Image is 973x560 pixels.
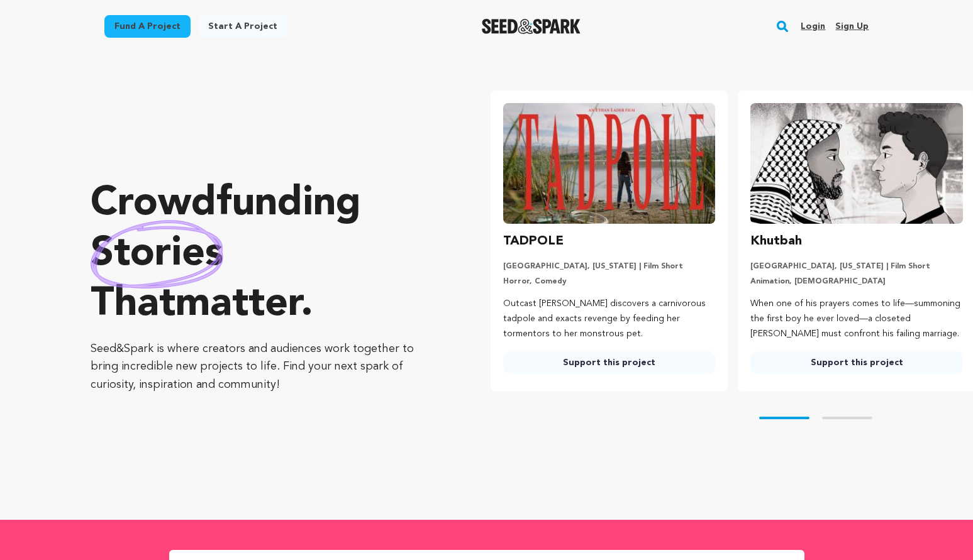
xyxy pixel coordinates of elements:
a: Fund a project [104,15,191,38]
p: Seed&Spark is where creators and audiences work together to bring incredible new projects to life... [91,340,440,394]
p: When one of his prayers comes to life—summoning the first boy he ever loved—a closeted [PERSON_NA... [750,297,963,341]
h3: Khutbah [750,231,802,251]
p: Crowdfunding that . [91,179,440,330]
img: TADPOLE image [503,103,716,224]
a: Start a project [198,15,287,38]
p: Animation, [DEMOGRAPHIC_DATA] [750,277,963,287]
p: [GEOGRAPHIC_DATA], [US_STATE] | Film Short [750,261,963,272]
a: Support this project [750,351,963,374]
p: Outcast [PERSON_NAME] discovers a carnivorous tadpole and exacts revenge by feeding her tormentor... [503,297,716,341]
a: Support this project [503,351,716,374]
img: Seed&Spark Logo Dark Mode [482,19,581,34]
p: [GEOGRAPHIC_DATA], [US_STATE] | Film Short [503,261,716,272]
a: Seed&Spark Homepage [482,19,581,34]
a: Login [801,16,825,36]
p: Horror, Comedy [503,277,716,287]
a: Sign up [835,16,869,36]
span: matter [175,285,301,325]
img: hand sketched image [91,220,223,288]
img: Khutbah image [750,103,963,224]
h3: TADPOLE [503,231,564,251]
